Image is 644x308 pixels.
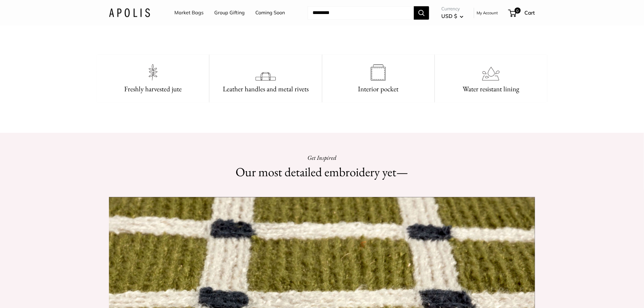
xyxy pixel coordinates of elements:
[214,8,245,17] a: Group Gifting
[330,83,427,95] h3: Interior pocket
[441,11,464,21] button: USD $
[174,8,204,17] a: Market Bags
[109,8,150,17] img: Apolis
[255,8,285,17] a: Coming Soon
[442,83,540,95] h3: Water resistant lining
[104,83,202,95] h3: Freshly harvested jute
[308,6,414,19] input: Search...
[441,13,457,19] span: USD $
[441,5,464,13] span: Currency
[509,8,535,18] a: 0 Cart
[414,6,429,19] button: Search
[215,152,429,163] p: Get Inspired
[515,7,521,13] span: 0
[477,9,498,16] a: My Account
[215,163,429,181] h2: Our most detailed embroidery yet—
[217,83,314,95] h3: Leather handles and metal rivets
[525,9,535,16] span: Cart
